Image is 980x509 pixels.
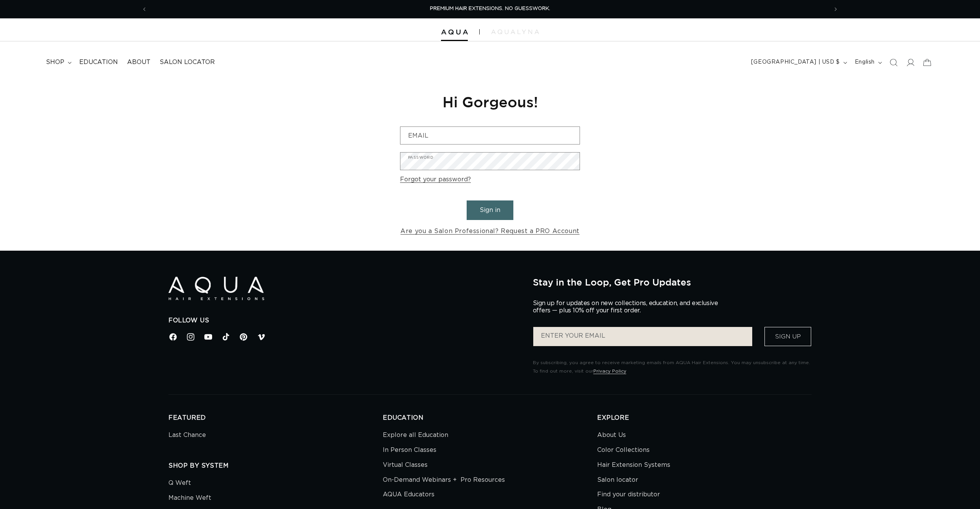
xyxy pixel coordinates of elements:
[383,487,434,502] a: AQUA Educators
[597,458,670,473] a: Hair Extension Systems
[79,58,118,66] span: Education
[593,369,626,373] a: Privacy Policy
[597,473,638,488] a: Salon locator
[168,491,211,506] a: Machine Weft
[533,359,812,375] p: By subscribing, you agree to receive marketing emails from AQUA Hair Extensions. You may unsubscr...
[127,58,150,66] span: About
[41,54,75,71] summary: shop
[764,327,811,346] button: Sign Up
[383,430,448,443] a: Explore all Education
[168,414,383,422] h2: FEATURED
[168,430,206,443] a: Last Chance
[136,2,153,16] button: Previous announcement
[383,414,597,422] h2: EDUCATION
[597,430,626,443] a: About Us
[168,462,383,470] h2: SHOP BY SYSTEM
[75,54,122,71] a: Education
[597,487,660,502] a: Find your distributor
[383,443,436,458] a: In Person Classes
[122,54,155,71] a: About
[855,58,875,66] span: English
[400,174,471,185] a: Forgot your password?
[400,226,580,237] a: Are you a Salon Professional? Request a PRO Account
[430,6,550,11] span: PREMIUM HAIR EXTENSIONS. NO GUESSWORK.
[400,127,580,144] input: Email
[597,443,650,458] a: Color Collections
[168,478,191,491] a: Q Weft
[885,54,902,71] summary: Search
[383,473,505,488] a: On-Demand Webinars + Pro Resources
[441,30,468,35] img: Aqua Hair Extensions
[533,300,724,314] p: Sign up for updates on new collections, education, and exclusive offers — plus 10% off your first...
[491,30,539,34] img: aqualyna.com
[168,317,521,325] h2: Follow Us
[46,58,64,66] span: shop
[751,58,840,66] span: [GEOGRAPHIC_DATA] | USD $
[400,92,580,111] h1: Hi Gorgeous!
[533,277,812,287] h2: Stay in the Loop, Get Pro Updates
[383,458,428,473] a: Virtual Classes
[746,55,850,70] button: [GEOGRAPHIC_DATA] | USD $
[160,58,215,66] span: Salon Locator
[467,200,513,220] button: Sign in
[850,55,885,70] button: English
[597,414,812,422] h2: EXPLORE
[155,54,219,71] a: Salon Locator
[827,2,844,16] button: Next announcement
[533,327,752,346] input: ENTER YOUR EMAIL
[168,277,264,300] img: Aqua Hair Extensions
